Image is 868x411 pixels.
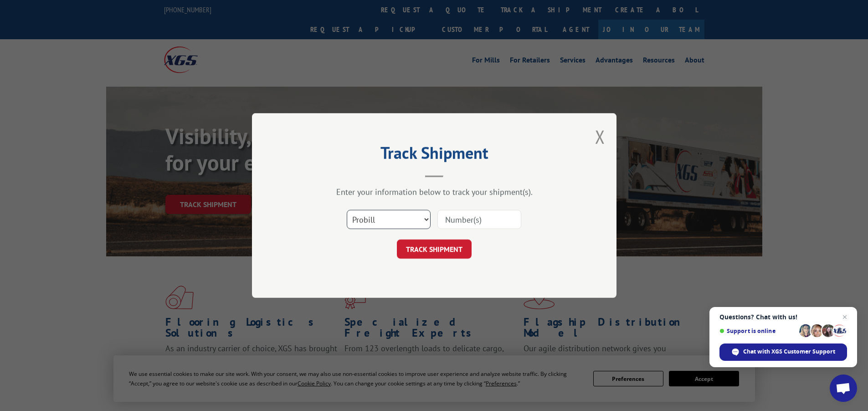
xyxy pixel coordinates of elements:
[298,187,571,197] div: Enter your information below to track your shipment(s).
[719,313,847,321] span: Questions? Chat with us!
[595,125,605,149] button: Close modal
[719,343,847,361] span: Chat with XGS Customer Support
[298,146,571,164] h2: Track Shipment
[719,328,796,334] span: Support is online
[830,375,857,402] a: Open chat
[397,239,472,259] button: TRACK SHIPMENT
[743,348,835,356] span: Chat with XGS Customer Support
[437,210,521,229] input: Number(s)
